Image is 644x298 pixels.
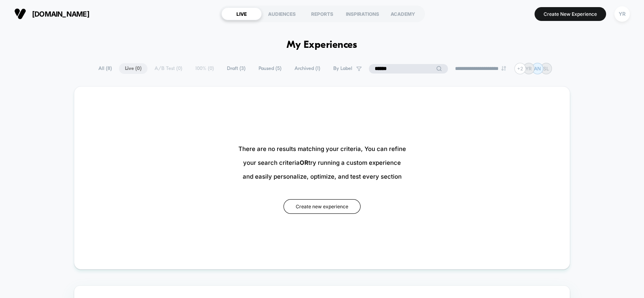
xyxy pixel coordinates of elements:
[612,6,632,22] button: YR
[287,40,357,51] h1: My Experiences
[221,63,251,74] span: Draft ( 3 )
[302,8,342,20] div: REPORTS
[333,66,352,72] span: By Label
[543,66,549,72] p: SL
[14,8,26,20] img: Visually logo
[12,8,92,20] button: [DOMAIN_NAME]
[534,7,606,21] button: Create New Experience
[93,63,118,74] span: All ( 8 )
[342,8,383,20] div: INSPIRATIONS
[32,10,89,18] span: [DOMAIN_NAME]
[614,6,630,22] div: YR
[262,8,302,20] div: AUDIENCES
[289,63,326,74] span: Archived ( 1 )
[300,159,308,166] b: OR
[283,199,361,214] button: Create new experience
[514,63,526,74] div: + 2
[221,8,262,20] div: LIVE
[383,8,423,20] div: ACADEMY
[534,66,541,72] p: AN
[238,142,406,183] span: There are no results matching your criteria, You can refine your search criteria try running a cu...
[253,63,287,74] span: Paused ( 5 )
[525,66,532,72] p: YR
[501,66,506,71] img: end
